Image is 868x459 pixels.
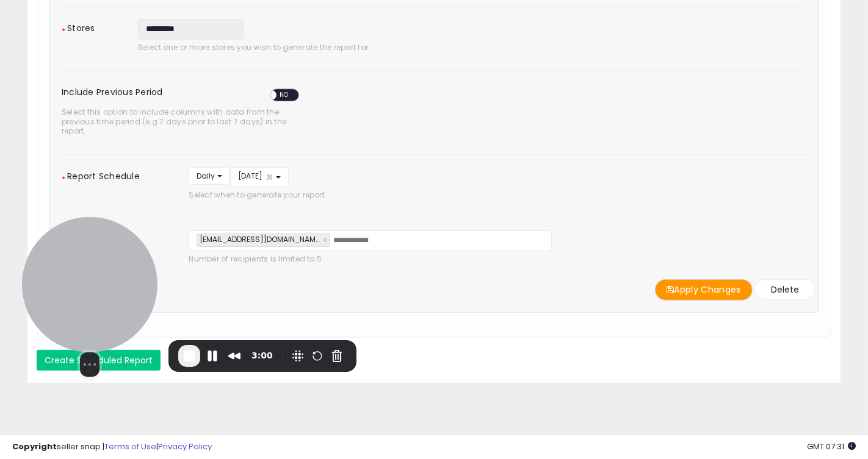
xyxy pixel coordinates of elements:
span: Select one or more stores you wish to generate the report for [138,43,492,52]
span: NO [276,90,293,101]
span: Select this option to include columns with data from the previous time period (e.g 7 days prior t... [62,107,298,135]
button: Apply Changes [655,279,753,301]
span: ★ [62,27,65,32]
label: Report Schedule [52,167,179,180]
span: Daily [197,171,215,181]
button: [DATE] × [230,167,289,187]
label: Stores [52,19,129,32]
span: × [266,171,273,183]
div: seller snap | | [12,441,212,453]
a: × [322,234,330,246]
a: Privacy Policy [158,441,212,452]
button: Delete [754,279,816,300]
a: Terms of Use [104,441,156,452]
span: Number of recipients is limited to 5 [189,254,552,263]
span: ★ [62,175,65,180]
span: [DATE] [238,171,262,181]
button: Daily [189,167,230,185]
label: Include Previous Period [62,83,310,104]
span: 2025-10-7 07:31 GMT [807,441,856,452]
span: Select when to generate your report [189,190,806,199]
strong: Copyright [12,441,57,452]
span: [EMAIL_ADDRESS][DOMAIN_NAME] [197,234,319,244]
